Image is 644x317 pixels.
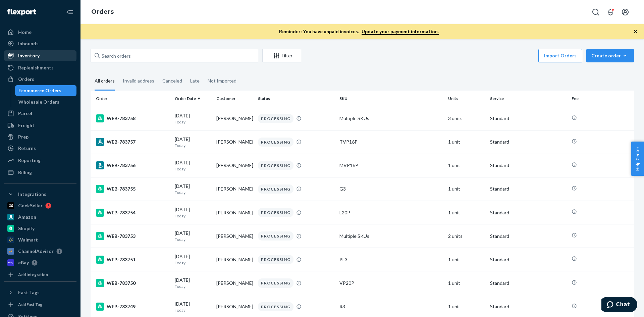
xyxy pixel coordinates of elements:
[175,136,211,148] div: [DATE]
[445,201,487,224] td: 1 unit
[601,297,637,314] iframe: Opens a widget where you can chat to one of our agents
[337,224,445,248] td: Multiple SKUs
[7,9,36,15] img: Flexport logo
[339,162,443,169] div: MVP16P
[490,139,566,145] p: Standard
[86,2,119,22] ol: breadcrumbs
[631,142,644,176] button: Help Center
[591,52,629,59] div: Create order
[538,49,582,62] button: Import Orders
[96,209,169,217] div: WEB-783754
[214,177,255,201] td: [PERSON_NAME]
[95,72,115,91] div: All orders
[96,303,169,311] div: WEB-783749
[258,255,293,264] div: PROCESSING
[96,279,169,287] div: WEB-783750
[258,184,293,194] div: PROCESSING
[18,236,38,243] div: Walmart
[4,301,76,309] a: Add Fast Tag
[4,120,76,131] a: Freight
[18,248,54,255] div: ChannelAdvisor
[262,49,301,62] button: Filter
[445,224,487,248] td: 2 units
[4,50,76,61] a: Inventory
[18,225,35,232] div: Shopify
[175,166,211,172] p: Today
[18,302,42,307] div: Add Fast Tag
[63,5,76,19] button: Close Navigation
[216,96,253,101] div: Customer
[214,201,255,224] td: [PERSON_NAME]
[490,209,566,216] p: Standard
[18,214,36,220] div: Amazon
[604,5,617,19] button: Open notifications
[96,114,169,122] div: WEB-783758
[258,138,293,147] div: PROCESSING
[18,202,43,209] div: GeekSeller
[175,283,211,289] p: Today
[4,131,76,142] a: Prep
[490,115,566,122] p: Standard
[445,248,487,271] td: 1 unit
[490,256,566,263] p: Standard
[214,154,255,177] td: [PERSON_NAME]
[175,190,211,195] p: Today
[175,307,211,313] p: Today
[4,287,76,298] button: Fast Tags
[589,5,602,19] button: Open Search Box
[490,280,566,286] p: Standard
[18,169,32,176] div: Billing
[214,248,255,271] td: [PERSON_NAME]
[162,72,182,90] div: Canceled
[96,232,169,240] div: WEB-783753
[339,256,443,263] div: PL3
[18,64,54,71] div: Replenishments
[339,139,443,145] div: TVP16P
[18,191,46,198] div: Integrations
[279,28,439,35] p: Reminder: You have unpaid invoices.
[4,200,76,211] a: GeekSeller
[18,157,41,164] div: Reporting
[339,303,443,310] div: R3
[18,40,39,47] div: Inbounds
[18,110,32,117] div: Parcel
[4,27,76,38] a: Home
[208,72,236,90] div: Not Imported
[445,154,487,177] td: 1 unit
[175,143,211,148] p: Today
[445,91,487,107] th: Units
[96,256,169,264] div: WEB-783751
[91,8,114,15] a: Orders
[4,246,76,257] a: ChannelAdvisor
[175,236,211,242] p: Today
[4,74,76,85] a: Orders
[175,277,211,289] div: [DATE]
[4,62,76,73] a: Replenishments
[445,130,487,154] td: 1 unit
[18,52,40,59] div: Inventory
[445,107,487,130] td: 3 units
[569,91,634,107] th: Fee
[96,185,169,193] div: WEB-783755
[337,91,445,107] th: SKU
[15,97,77,107] a: Wholesale Orders
[214,224,255,248] td: [PERSON_NAME]
[258,231,293,241] div: PROCESSING
[96,138,169,146] div: WEB-783757
[4,223,76,234] a: Shopify
[18,145,36,152] div: Returns
[18,29,32,36] div: Home
[175,183,211,195] div: [DATE]
[175,260,211,266] p: Today
[4,271,76,279] a: Add Integration
[4,143,76,154] a: Returns
[586,49,634,62] button: Create order
[4,189,76,200] button: Integrations
[18,87,61,94] div: Ecommerce Orders
[18,76,34,83] div: Orders
[490,303,566,310] p: Standard
[18,289,40,296] div: Fast Tags
[91,49,258,62] input: Search orders
[490,162,566,169] p: Standard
